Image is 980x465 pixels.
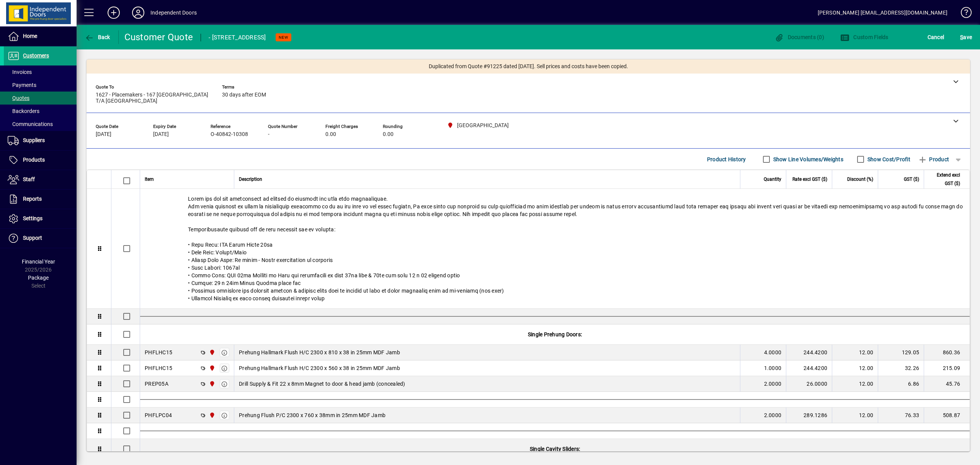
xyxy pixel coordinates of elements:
button: Profile [126,6,150,20]
span: Product History [707,153,746,165]
span: Christchurch [207,380,216,388]
td: 76.33 [878,408,924,423]
div: - [STREET_ADDRESS] [209,31,266,44]
div: Independent Doors [150,7,197,19]
span: Staff [23,176,35,182]
span: 30 days after EOM [222,92,266,98]
td: 12.00 [832,408,878,423]
span: Prehung Hallmark Flush H/C 2300 x 560 x 38 in 25mm MDF Jamb [239,364,400,372]
td: 215.09 [924,360,970,376]
a: Invoices [4,65,77,79]
span: 1.0000 [764,364,782,372]
app-page-header-button: Back [77,30,119,44]
span: GST ($) [904,175,919,183]
span: Products [23,157,45,163]
a: Quotes [4,92,77,105]
label: Show Cost/Profit [866,156,910,163]
a: Reports [4,190,77,209]
div: 289.1286 [791,411,827,419]
a: Support [4,229,77,248]
td: 6.86 [878,376,924,392]
div: Lorem ips dol sit ametconsect ad elitsed do eiusmodt inc utla etdo magnaaliquae. Adm venia quisno... [140,189,970,308]
span: ave [960,31,972,43]
button: Product [914,152,953,166]
span: Quotes [8,95,29,101]
span: Support [23,235,42,241]
a: Backorders [4,105,77,118]
td: 12.00 [832,345,878,360]
span: NEW [279,35,288,40]
span: Back [85,34,110,40]
div: PREP05A [145,380,168,388]
span: Drill Supply & Fit 22 x 8mm Magnet to door & head jamb (concealed) [239,380,405,388]
span: Item [145,175,154,183]
a: Staff [4,170,77,189]
span: O-40842-10308 [211,131,248,138]
span: Documents (0) [774,34,824,40]
div: 26.0000 [791,380,827,388]
span: Quantity [764,175,781,183]
button: Cancel [926,30,946,44]
span: Reports [23,196,42,202]
span: Discount (%) [847,175,873,183]
button: Documents (0) [773,30,826,44]
div: Single Cavity Sliders: [140,439,970,459]
button: Product History [704,152,749,166]
div: PHFLPC04 [145,411,172,419]
td: 32.26 [878,360,924,376]
span: Package [28,275,49,281]
td: 45.76 [924,376,970,392]
span: 4.0000 [764,349,782,356]
span: Communications [8,121,53,127]
td: 12.00 [832,376,878,392]
span: 0.00 [383,131,394,138]
span: 2.0000 [764,380,782,388]
span: Rate excl GST ($) [792,175,827,183]
label: Show Line Volumes/Weights [772,156,843,163]
span: Financial Year [22,259,55,265]
button: Back [83,30,112,44]
div: Customer Quote [124,31,193,43]
button: Save [958,30,974,44]
span: Description [239,175,262,183]
a: Payments [4,79,77,92]
div: Single Prehung Doors: [140,324,970,344]
span: Settings [23,215,42,221]
span: Cancel [928,31,944,43]
button: Add [101,6,126,20]
td: 508.87 [924,408,970,423]
td: 129.05 [878,345,924,360]
span: Prehung Hallmark Flush H/C 2300 x 810 x 38 in 25mm MDF Jamb [239,349,400,356]
div: PHFLHC15 [145,364,172,372]
span: [DATE] [153,131,169,138]
span: Christchurch [207,411,216,419]
a: Home [4,27,77,46]
span: Backorders [8,108,39,114]
span: 1627 - Placemakers - 167 [GEOGRAPHIC_DATA] T/A [GEOGRAPHIC_DATA] [96,92,211,104]
a: Suppliers [4,131,77,150]
span: Product [918,153,949,165]
span: Custom Fields [840,34,889,40]
td: 860.36 [924,345,970,360]
div: [PERSON_NAME] [EMAIL_ADDRESS][DOMAIN_NAME] [818,7,947,19]
span: S [960,34,963,40]
div: 244.4200 [791,364,827,372]
span: 0.00 [325,131,336,138]
span: Customers [23,52,49,59]
span: Payments [8,82,36,88]
span: Invoices [8,69,32,75]
span: Suppliers [23,137,45,143]
span: [DATE] [96,131,111,138]
td: 12.00 [832,360,878,376]
div: 244.4200 [791,349,827,356]
span: Christchurch [207,364,216,372]
button: Custom Fields [838,30,890,44]
span: Extend excl GST ($) [929,171,960,188]
a: Products [4,151,77,170]
span: 2.0000 [764,411,782,419]
span: Christchurch [207,348,216,357]
a: Knowledge Base [955,2,970,26]
div: PHFLHC15 [145,349,172,356]
span: Home [23,33,37,39]
a: Communications [4,118,77,131]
